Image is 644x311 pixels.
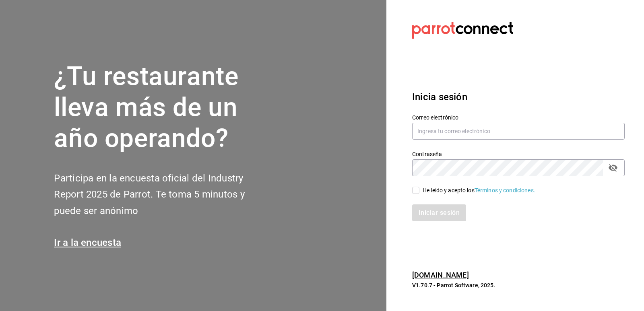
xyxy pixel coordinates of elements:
[412,115,625,120] label: Correo electrónico
[412,271,469,279] a: [DOMAIN_NAME]
[412,281,625,289] p: V1.70.7 - Parrot Software, 2025.
[412,90,625,104] h3: Inicia sesión
[412,123,625,140] input: Ingresa tu correo electrónico
[54,237,121,248] a: Ir a la encuesta
[423,186,535,195] div: He leído y acepto los
[475,187,535,194] a: Términos y condiciones.
[54,170,271,219] h2: Participa en la encuesta oficial del Industry Report 2025 de Parrot. Te toma 5 minutos y puede se...
[54,61,271,154] h1: ¿Tu restaurante lleva más de un año operando?
[412,151,625,157] label: Contraseña
[606,161,620,175] button: passwordField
